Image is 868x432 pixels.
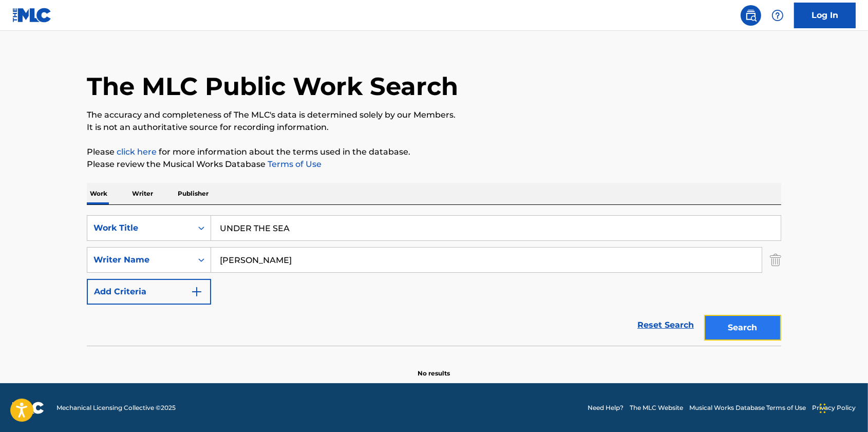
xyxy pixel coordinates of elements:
img: logo [12,402,44,414]
img: MLC Logo [12,8,52,23]
button: Add Criteria [87,279,211,305]
p: The accuracy and completeness of The MLC's data is determined solely by our Members. [87,109,781,121]
div: チャットウィジェット [817,383,868,432]
a: Log In [794,3,856,28]
p: Please for more information about the terms used in the database. [87,146,781,158]
a: click here [117,147,157,157]
img: search [745,9,757,22]
p: Publisher [175,183,212,204]
a: Terms of Use [266,159,322,169]
img: Delete Criterion [770,247,781,273]
div: ドラッグ [820,393,826,424]
h1: The MLC Public Work Search [87,71,458,102]
iframe: Chat Widget [817,383,868,432]
p: Please review the Musical Works Database [87,158,781,171]
form: Search Form [87,215,781,346]
div: Writer Name [93,254,186,266]
a: The MLC Website [630,403,683,412]
a: Public Search [741,5,761,26]
img: 9d2ae6d4665cec9f34b9.svg [191,286,203,298]
p: Writer [129,183,156,204]
img: help [771,9,784,22]
button: Search [704,315,781,341]
a: Reset Search [632,314,699,336]
p: No results [418,356,450,378]
a: Privacy Policy [812,403,856,412]
p: Work [87,183,110,204]
a: Need Help? [588,403,624,412]
a: Musical Works Database Terms of Use [689,403,806,412]
p: It is not an authoritative source for recording information. [87,121,781,134]
div: Work Title [93,222,186,234]
div: Help [767,5,788,26]
span: Mechanical Licensing Collective © 2025 [56,403,176,412]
